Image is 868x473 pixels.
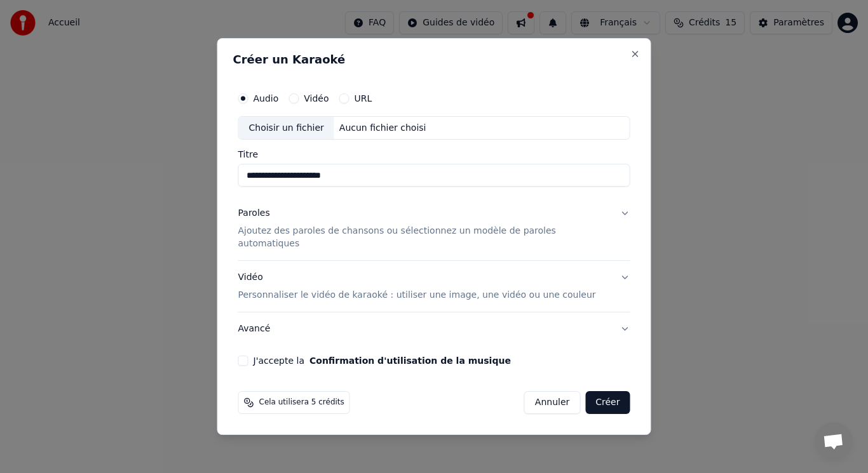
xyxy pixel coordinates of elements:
[238,261,630,312] button: VidéoPersonnaliser le vidéo de karaoké : utiliser une image, une vidéo ou une couleur
[355,94,372,103] label: URL
[238,208,270,220] div: Paroles
[585,391,630,414] button: Créer
[524,391,580,414] button: Annuler
[238,150,630,159] label: Titre
[334,122,431,135] div: Aucun fichier choisi
[309,356,511,365] button: J'accepte la
[259,397,344,408] span: Cela utilisera 5 crédits
[238,271,596,302] div: Vidéo
[238,289,596,302] p: Personnaliser le vidéo de karaoké : utiliser une image, une vidéo ou une couleur
[254,356,511,365] label: J'accepte la
[304,94,329,103] label: Vidéo
[238,197,630,261] button: ParolesAjoutez des paroles de chansons ou sélectionnez un modèle de paroles automatiques
[238,312,630,345] button: Avancé
[238,225,610,251] p: Ajoutez des paroles de chansons ou sélectionnez un modèle de paroles automatiques
[254,94,279,103] label: Audio
[233,54,635,65] h2: Créer un Karaoké
[239,117,334,140] div: Choisir un fichier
